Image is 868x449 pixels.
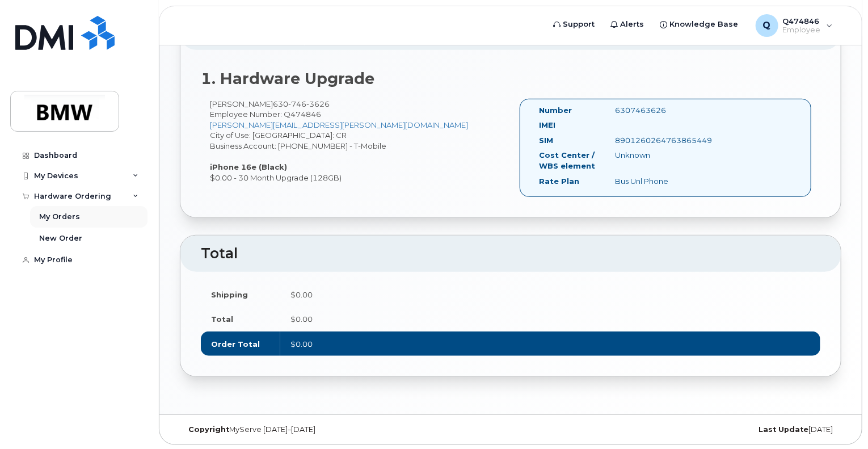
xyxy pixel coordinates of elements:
[539,150,599,171] label: Cost Center / WBS element
[621,425,841,434] div: [DATE]
[670,19,739,30] span: Knowledge Base
[273,99,330,108] span: 630
[211,339,260,350] label: Order Total
[288,99,306,108] span: 746
[783,26,821,35] span: Employee
[211,314,233,325] label: Total
[201,99,511,183] div: [PERSON_NAME] City of Use: [GEOGRAPHIC_DATA]: CR Business Account: [PHONE_NUMBER] - T-Mobile $0.0...
[607,176,714,187] div: Bus Unl Phone
[783,16,821,26] span: Q474846
[290,290,313,299] span: $0.00
[188,425,229,434] strong: Copyright
[539,176,579,187] label: Rate Plan
[607,105,714,116] div: 6307463626
[621,19,644,30] span: Alerts
[763,19,771,32] span: Q
[201,69,374,88] strong: 1. Hardware Upgrade
[201,246,820,262] h2: Total
[210,120,468,129] a: [PERSON_NAME][EMAIL_ADDRESS][PERSON_NAME][DOMAIN_NAME]
[539,120,555,131] label: IMEI
[563,19,595,30] span: Support
[539,105,572,116] label: Number
[607,150,714,161] div: Unknown
[180,425,401,434] div: MyServe [DATE]–[DATE]
[603,13,652,36] a: Alerts
[652,13,747,36] a: Knowledge Base
[306,99,330,108] span: 3626
[210,162,287,171] strong: iPhone 16e (Black)
[748,14,841,37] div: Q474846
[819,400,859,440] iframe: Messenger Launcher
[546,13,603,36] a: Support
[539,135,553,146] label: SIM
[759,425,808,434] strong: Last Update
[290,339,313,349] span: $0.00
[211,289,248,300] label: Shipping
[290,314,313,324] span: $0.00
[607,135,714,146] div: 8901260264763865449
[210,110,321,119] span: Employee Number: Q474846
